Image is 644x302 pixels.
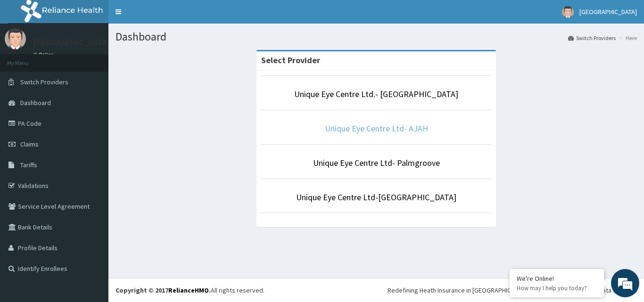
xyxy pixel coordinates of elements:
a: Unique Eye Centre Ltd.- [GEOGRAPHIC_DATA] [294,89,458,99]
li: Here [617,34,637,42]
p: [GEOGRAPHIC_DATA] [33,38,111,47]
span: Dashboard [20,98,51,107]
footer: All rights reserved. [108,278,644,302]
div: We're Online! [517,274,597,283]
a: Online [33,51,56,58]
span: [GEOGRAPHIC_DATA] [579,8,637,16]
strong: Copyright © 2017 . [116,286,211,294]
div: Redefining Heath Insurance in [GEOGRAPHIC_DATA] using Telemedicine and Data Science! [388,286,637,295]
span: Tariffs [20,161,37,169]
span: Claims [20,140,39,148]
a: RelianceHMO [168,286,209,294]
img: User Image [562,6,574,18]
span: Switch Providers [20,78,68,86]
p: How may I help you today? [517,284,597,292]
img: User Image [5,28,26,49]
a: Unique Eye Centre Ltd- Palmgroove [313,157,440,168]
h1: Dashboard [116,31,637,43]
a: Switch Providers [568,34,616,42]
a: Unique Eye Centre Ltd- AJAH [325,123,428,134]
strong: Select Provider [261,55,320,65]
a: Unique Eye Centre Ltd-[GEOGRAPHIC_DATA] [296,192,456,203]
